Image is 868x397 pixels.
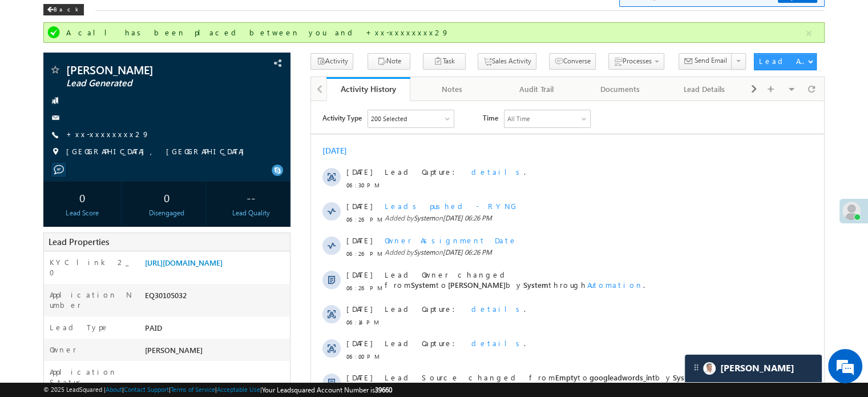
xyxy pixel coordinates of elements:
[35,203,61,213] span: [DATE]
[171,386,215,393] a: Terms of Service
[579,77,663,101] a: Documents
[423,53,466,70] button: Task
[74,237,151,247] span: Lead Capture:
[11,9,51,26] span: Activity Type
[495,77,579,101] a: Audit Trail
[410,77,494,101] a: Notes
[720,363,794,374] span: Carter
[131,208,203,218] div: Disengaged
[155,311,207,326] em: Start Chat
[66,78,219,89] span: Lead Generated
[60,13,96,23] div: 200 Selected
[131,187,203,208] div: 0
[549,53,596,70] button: Converse
[124,386,169,393] a: Contact Support
[608,53,664,70] button: Processes
[11,45,49,55] div: [DATE]
[35,349,61,359] span: [DATE]
[375,386,392,394] span: 39660
[145,258,223,267] a: [URL][DOMAIN_NAME]
[103,113,124,121] span: System
[35,113,70,123] span: 06:26 PM
[215,187,287,208] div: --
[74,146,450,157] span: Added by on
[278,271,344,281] span: googleadwords_int
[74,237,450,247] div: .
[15,106,208,301] textarea: Type your message and hit 'Enter'
[326,77,410,101] a: Activity History
[74,169,334,189] span: Lead Owner changed from to by through .
[310,53,353,70] button: Activity
[43,384,392,395] span: © 2025 LeadSquared | | | | |
[50,257,133,278] label: KYC link 2_0
[74,100,206,110] span: Leads pushed - RYNG
[49,236,109,247] span: Lead Properties
[66,64,219,75] span: [PERSON_NAME]
[35,216,70,226] span: 06:14 PM
[368,53,410,70] button: Note
[35,323,70,344] span: 05:55 PM
[692,363,701,372] img: carter-drag
[663,77,747,101] a: Lead Details
[50,322,109,332] label: Lead Type
[35,237,61,247] span: [DATE]
[66,146,250,158] span: [GEOGRAPHIC_DATA], [GEOGRAPHIC_DATA]
[106,386,122,393] a: About
[504,82,568,96] div: Audit Trail
[244,271,267,281] span: Empty
[35,250,70,260] span: 06:00 PM
[478,53,536,70] button: Sales Activity
[74,66,450,76] div: .
[160,66,213,75] span: details
[35,362,70,383] span: 05:46 PM
[35,134,61,145] span: [DATE]
[35,284,70,305] span: 05:56 PM
[215,208,287,218] div: Lead Quality
[35,147,70,158] span: 06:26 PM
[695,55,727,66] span: Send Email
[57,9,143,26] div: Sales Activity,Email Bounced,Email Link Clicked,Email Marked Spam,Email Opened & 195 more..
[35,310,61,320] span: [DATE]
[35,182,70,192] span: 06:26 PM
[172,9,187,26] span: Time
[74,203,450,213] div: .
[100,179,125,189] span: System
[262,386,392,394] span: Your Leadsquared Account Number is
[59,60,192,75] div: Chat with us now
[50,367,133,387] label: Application Status
[35,66,61,76] span: [DATE]
[759,56,808,66] div: Lead Actions
[145,345,203,355] span: [PERSON_NAME]
[74,349,151,359] span: Lead Capture:
[196,13,219,23] div: All Time
[74,203,151,212] span: Lead Capture:
[50,344,76,355] label: Owner
[217,386,260,393] a: Acceptable Use
[74,271,389,281] span: Lead Source changed from to by .
[50,290,133,310] label: Application Number
[160,237,213,247] span: details
[43,3,90,13] a: Back
[46,187,118,208] div: 0
[142,322,290,338] div: PAID
[74,310,151,320] span: Lead Capture:
[187,6,215,33] div: Minimize live chat window
[35,271,61,282] span: [DATE]
[74,349,450,359] div: .
[66,27,804,38] div: A call has been placed between you and +xx-xxxxxxxx29
[684,354,822,383] div: carter-dragCarter[PERSON_NAME]
[74,112,450,122] span: Added by on
[419,82,484,96] div: Notes
[362,271,387,281] span: System
[132,147,181,155] span: [DATE] 06:26 PM
[74,310,450,320] div: .
[160,310,213,320] span: details
[132,113,181,121] span: [DATE] 06:26 PM
[588,82,652,96] div: Documents
[43,4,84,15] div: Back
[35,79,70,89] span: 06:30 PM
[212,179,237,189] span: System
[679,53,732,70] button: Send Email
[335,83,402,94] div: Activity History
[142,290,290,306] div: EQ30105032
